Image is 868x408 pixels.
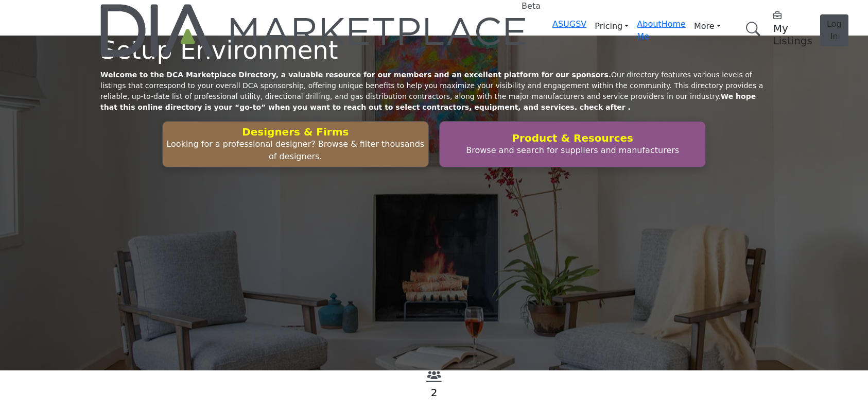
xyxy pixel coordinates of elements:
p: Looking for a professional designer? Browse & filter thousands of designers. [166,138,425,163]
p: Browse and search for suppliers and manufacturers [443,144,702,157]
h2: Product & Resources [443,132,702,144]
button: Product & Resources Browse and search for suppliers and manufacturers [439,121,706,167]
a: Search [735,15,767,43]
h6: Beta [522,1,541,11]
a: More [686,18,729,35]
button: Log In [820,14,848,46]
h5: My Listings [773,22,812,47]
button: Designers & Firms Looking for a professional designer? Browse & filter thousands of designers. [162,121,429,167]
a: View Recommenders [426,373,442,383]
strong: Welcome to the DCA Marketplace Directory, a valuable resource for our members and an excellent pl... [100,71,611,79]
a: About Me [637,19,661,41]
img: Site Logo [100,4,528,57]
a: ASUGSV [552,19,586,29]
strong: We hope that this online directory is your “go-to” when you want to reach out to select contracto... [100,92,756,111]
p: Our directory features various levels of listings that correspond to your overall DCA sponsorship... [100,70,768,113]
a: 2 [431,386,438,399]
a: Beta [100,4,528,57]
a: Pricing [586,18,637,35]
a: Home [662,19,686,29]
h2: Designers & Firms [166,126,425,138]
div: My Listings [773,10,812,47]
span: Log In [827,19,842,41]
